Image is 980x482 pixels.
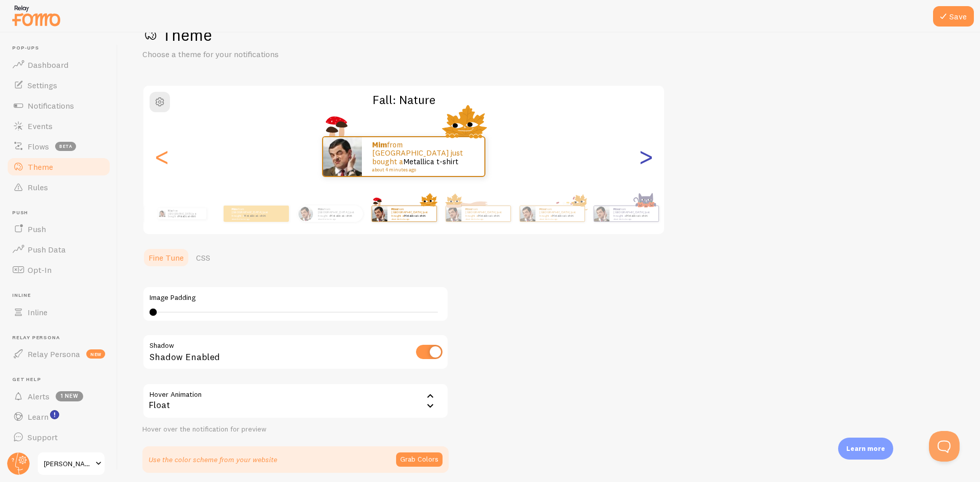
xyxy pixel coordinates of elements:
[330,214,352,218] a: Metallica t-shirt
[391,207,432,220] p: from [GEOGRAPHIC_DATA] just bought a
[640,120,652,193] div: Next slide
[838,438,893,460] div: Learn more
[391,218,431,220] small: about 4 minutes ago
[318,207,324,211] strong: Mim
[28,265,52,275] span: Opt-In
[540,207,546,211] strong: Mim
[6,407,111,427] a: Learn
[28,391,50,401] span: Alerts
[372,206,387,221] img: Fomo
[44,458,92,470] span: [PERSON_NAME]
[28,432,58,442] span: Support
[626,214,648,218] a: Metallica t-shirt
[28,224,46,234] span: Push
[465,218,505,220] small: about 4 minutes ago
[6,219,111,239] a: Push
[6,239,111,260] a: Push Data
[28,60,68,70] span: Dashboard
[244,214,266,218] a: Metallica t-shirt
[465,207,506,220] p: from [GEOGRAPHIC_DATA] just bought a
[391,207,398,211] strong: Mim
[614,207,620,211] strong: Mim
[86,349,105,359] span: new
[318,207,359,220] p: from [GEOGRAPHIC_DATA] just bought a
[6,75,111,95] a: Settings
[478,214,500,218] a: Metallica t-shirt
[6,157,111,177] a: Theme
[6,55,111,75] a: Dashboard
[465,207,472,211] strong: Mim
[6,136,111,157] a: Flows beta
[28,121,53,131] span: Events
[614,218,653,220] small: about 4 minutes ago
[6,427,111,447] a: Support
[6,344,111,364] a: Relay Persona new
[50,410,59,419] svg: <p>Watch New Feature Tutorials!</p>
[28,80,57,90] span: Settings
[323,137,362,176] img: Fomo
[318,218,358,220] small: about 4 minutes ago
[28,307,47,317] span: Inline
[520,206,535,221] img: Fomo
[404,214,426,218] a: Metallica t-shirt
[372,141,474,172] p: from [GEOGRAPHIC_DATA] just bought a
[156,120,168,193] div: Previous slide
[298,206,313,221] img: Fomo
[142,247,190,268] a: Fine Tune
[28,162,53,172] span: Theme
[446,206,461,221] img: Fomo
[28,182,48,192] span: Rules
[37,451,106,476] a: [PERSON_NAME]
[540,218,579,220] small: about 4 minutes ago
[190,247,216,268] a: CSS
[142,383,449,419] div: Float
[403,157,458,166] a: Metallica t-shirt
[28,141,49,151] span: Flows
[6,116,111,136] a: Events
[372,167,471,172] small: about 4 minutes ago
[540,207,580,220] p: from [GEOGRAPHIC_DATA] just bought a
[168,208,202,219] p: from [GEOGRAPHIC_DATA] just bought a
[614,207,654,220] p: from [GEOGRAPHIC_DATA] just bought a
[232,207,273,220] p: from [GEOGRAPHIC_DATA] just bought a
[6,260,111,280] a: Opt-In
[232,218,272,220] small: about 4 minutes ago
[232,207,238,211] strong: Mim
[372,140,387,149] strong: Mim
[6,386,111,407] a: Alerts 1 new
[28,412,48,422] span: Learn
[159,210,165,217] img: Fomo
[28,244,66,255] span: Push Data
[6,302,111,322] a: Inline
[56,391,83,401] span: 1 new
[178,215,195,218] a: Metallica t-shirt
[846,444,885,453] p: Learn more
[929,431,960,462] iframe: Help Scout Beacon - Open
[552,214,574,218] a: Metallica t-shirt
[594,206,609,221] img: Fomo
[142,334,449,371] div: Shadow Enabled
[6,95,111,116] a: Notifications
[168,209,173,212] strong: Mim
[55,142,76,151] span: beta
[28,349,80,359] span: Relay Persona
[6,177,111,197] a: Rules
[28,100,74,111] span: Notifications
